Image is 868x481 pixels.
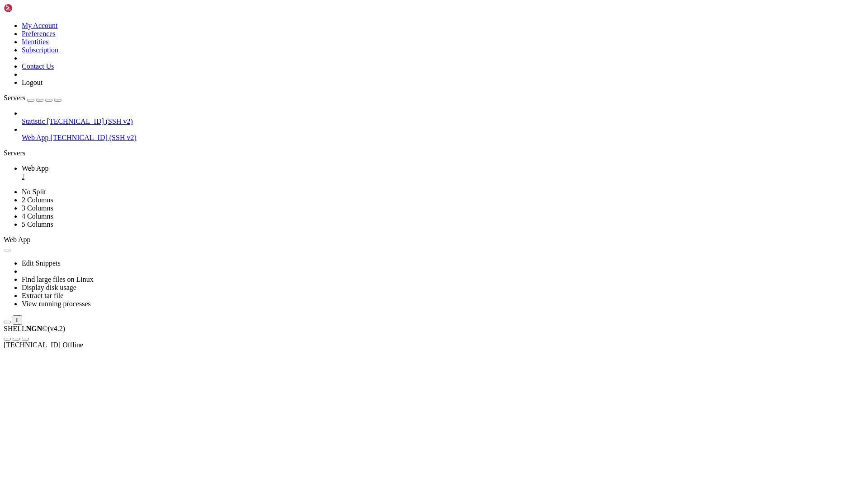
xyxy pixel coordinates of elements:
a: Servers [4,94,61,102]
span: Servers [4,94,25,102]
a: 3 Columns [22,204,53,212]
a: View running processes [22,300,91,308]
a: Extract tar file [22,292,63,299]
a: Web App [22,164,864,181]
a: Statistic [TECHNICAL_ID] (SSH v2) [22,117,864,126]
button:  [13,315,22,325]
span: [TECHNICAL_ID] (SSH v2) [47,117,133,125]
a: Edit Snippets [22,259,61,267]
span: Web App [4,236,31,243]
a: Web App [TECHNICAL_ID] (SSH v2) [22,134,864,142]
a: 4 Columns [22,212,53,220]
a: Contact Us [22,62,54,70]
div:  [16,317,19,323]
span: Statistic [22,117,45,125]
a: Subscription [22,46,58,54]
span: Web App [22,134,49,141]
a: 5 Columns [22,220,53,228]
a: Display disk usage [22,284,76,291]
a: No Split [22,188,46,196]
a: My Account [22,22,58,29]
img: Shellngn [4,4,56,13]
a: Preferences [22,30,56,37]
div: Servers [4,149,864,157]
li: Statistic [TECHNICAL_ID] (SSH v2) [22,109,864,126]
a: 2 Columns [22,196,53,204]
a: Find large files on Linux [22,276,94,283]
a: Logout [22,79,42,86]
span: Web App [22,164,49,172]
a: Identities [22,38,49,46]
span: [TECHNICAL_ID] (SSH v2) [51,134,137,141]
a:  [22,173,864,181]
li: Web App [TECHNICAL_ID] (SSH v2) [22,126,864,142]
